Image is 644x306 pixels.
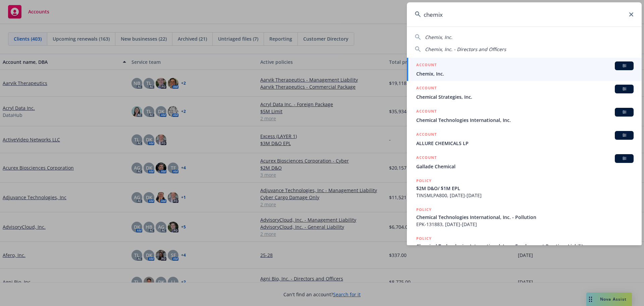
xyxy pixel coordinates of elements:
a: POLICYChemical Technologies International, Inc. - Employment Practices Liability [407,231,642,260]
span: Chemix, Inc. - Directors and Officers [425,46,506,52]
span: BI [618,109,631,115]
span: BI [618,86,631,92]
h5: POLICY [416,177,432,184]
a: POLICYChemical Technologies International, Inc. - PollutionEPK-131883, [DATE]-[DATE] [407,203,642,231]
h5: ACCOUNT [416,85,437,93]
span: Chemical Technologies International, Inc. - Pollution [416,214,634,221]
a: ACCOUNTBIChemical Technologies International, Inc. [407,104,642,127]
span: ALLURE CHEMICALS LP [416,140,634,147]
span: Chemix, Inc. [416,70,634,77]
span: BI [618,132,631,138]
span: Gallade Chemical [416,163,634,170]
span: $2M D&O/ $1M EPL [416,185,634,192]
h5: POLICY [416,235,432,242]
span: BI [618,156,631,162]
span: Chemical Strategies, Inc. [416,93,634,100]
a: POLICY$2M D&O/ $1M EPLTINSMLPA800, [DATE]-[DATE] [407,174,642,203]
h5: ACCOUNT [416,61,437,70]
span: Chemical Technologies International, Inc. [416,117,634,124]
span: Chemix, Inc. [425,34,452,40]
a: ACCOUNTBIChemix, Inc. [407,58,642,81]
h5: ACCOUNT [416,131,437,139]
a: ACCOUNTBIGallade Chemical [407,150,642,174]
h5: ACCOUNT [416,108,437,116]
span: BI [618,63,631,69]
h5: POLICY [416,206,432,213]
h5: ACCOUNT [416,154,437,162]
span: Chemical Technologies International, Inc. - Employment Practices Liability [416,243,634,250]
a: ACCOUNTBIChemical Strategies, Inc. [407,81,642,104]
span: TINSMLPA800, [DATE]-[DATE] [416,192,634,199]
a: ACCOUNTBIALLURE CHEMICALS LP [407,127,642,150]
span: EPK-131883, [DATE]-[DATE] [416,221,634,228]
input: Search... [407,2,642,27]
